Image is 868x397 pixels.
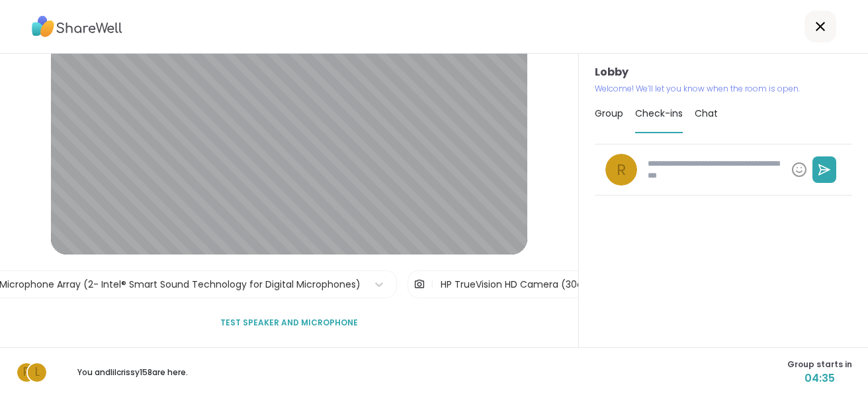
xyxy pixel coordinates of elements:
[23,364,30,381] span: r
[35,364,40,381] span: l
[617,158,626,182] span: r
[787,359,852,370] span: Group starts in
[32,11,122,42] img: ShareWell Logo
[595,107,623,120] span: Group
[215,309,363,337] button: Test speaker and microphone
[787,370,852,386] span: 04:35
[595,83,852,95] p: Welcome! We’ll let you know when the room is open.
[413,271,425,298] img: Camera
[695,107,718,120] span: Chat
[431,271,434,298] span: |
[58,367,206,378] p: You and lilcrissy158 are here.
[220,317,358,329] span: Test speaker and microphone
[635,107,683,120] span: Check-ins
[595,64,852,80] h3: Lobby
[441,278,620,292] div: HP TrueVision HD Camera (30c9:0064)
